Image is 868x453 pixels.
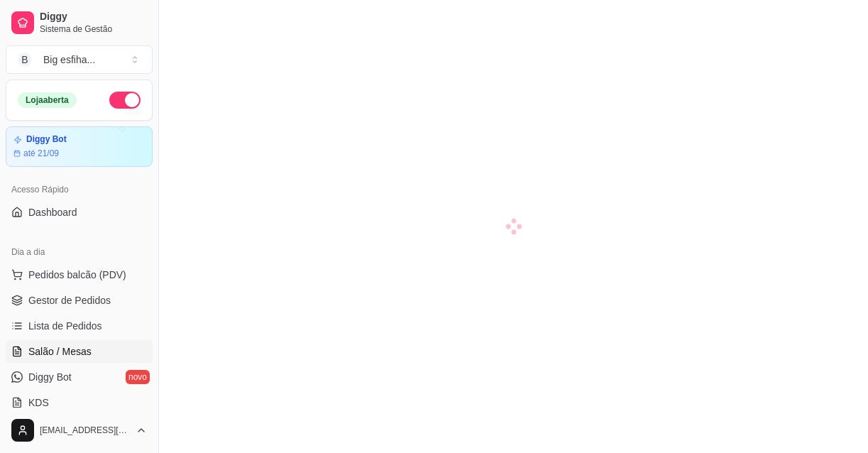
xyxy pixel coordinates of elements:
a: Dashboard [6,201,153,224]
a: DiggySistema de Gestão [6,6,153,40]
article: até 21/09 [23,148,59,159]
button: [EMAIL_ADDRESS][DOMAIN_NAME] [6,413,153,447]
span: Salão / Mesas [28,344,92,359]
span: B [18,53,32,67]
span: KDS [28,395,49,410]
button: Select a team [6,45,153,74]
div: Big esfiha ... [43,53,95,67]
div: Acesso Rápido [6,178,153,201]
span: Dashboard [28,205,77,219]
a: Diggy Botnovo [6,366,153,388]
a: Diggy Botaté 21/09 [6,126,153,167]
div: Loja aberta [18,92,77,108]
article: Diggy Bot [26,134,67,145]
span: Diggy Bot [28,370,72,384]
span: Lista de Pedidos [28,319,102,333]
button: Alterar Status [109,92,141,109]
a: Lista de Pedidos [6,315,153,337]
span: Gestor de Pedidos [28,293,111,307]
span: Diggy [40,11,147,23]
button: Pedidos balcão (PDV) [6,263,153,286]
a: KDS [6,391,153,414]
span: [EMAIL_ADDRESS][DOMAIN_NAME] [40,425,130,436]
div: Dia a dia [6,241,153,263]
span: Sistema de Gestão [40,23,147,35]
a: Gestor de Pedidos [6,289,153,312]
span: Pedidos balcão (PDV) [28,268,126,282]
a: Salão / Mesas [6,340,153,363]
